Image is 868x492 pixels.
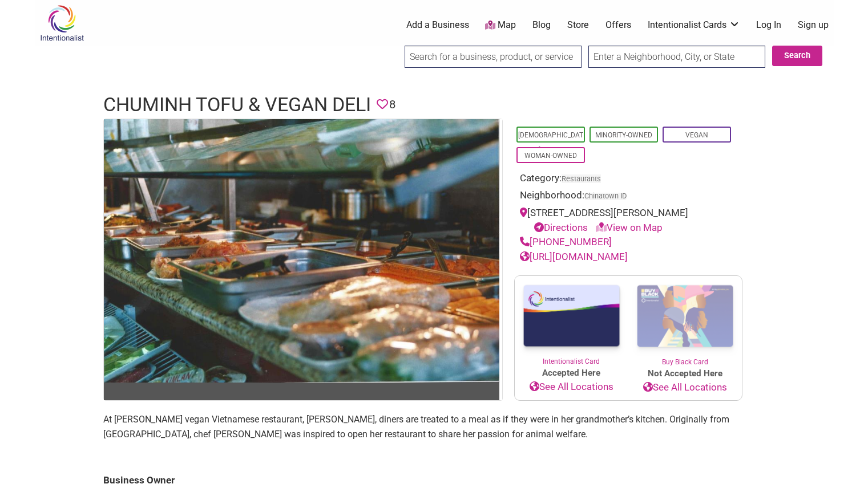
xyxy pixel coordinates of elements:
[389,96,395,113] span: 8
[520,206,737,235] div: [STREET_ADDRESS][PERSON_NAME]
[685,131,708,139] a: Vegan
[534,222,588,233] a: Directions
[628,276,742,357] img: Buy Black Card
[515,276,628,367] a: Intentionalist Card
[628,276,742,367] a: Buy Black Card
[588,46,765,68] input: Enter a Neighborhood, City, or State
[405,46,582,68] input: Search for a business, product, or service
[562,174,601,183] a: Restaurants
[515,367,628,380] span: Accepted Here
[596,222,663,233] a: View on Map
[406,19,469,31] a: Add a Business
[524,152,577,160] a: Woman-Owned
[567,19,589,31] a: Store
[35,5,89,42] img: Intentionalist
[595,131,652,139] a: Minority-Owned
[520,251,628,262] a: [URL][DOMAIN_NAME]
[520,171,737,189] div: Category:
[798,19,829,31] a: Sign up
[628,367,742,380] span: Not Accepted Here
[520,236,612,247] a: [PHONE_NUMBER]
[772,46,822,66] button: Search
[515,276,628,356] img: Intentionalist Card
[756,19,781,31] a: Log In
[485,19,516,32] a: Map
[532,19,551,31] a: Blog
[518,131,583,154] a: [DEMOGRAPHIC_DATA]-Owned
[584,193,627,200] span: Chinatown ID
[628,380,742,395] a: See All Locations
[520,188,737,206] div: Neighborhood:
[103,412,765,441] p: At [PERSON_NAME] vegan Vietnamese restaurant, [PERSON_NAME], diners are treated to a meal as if t...
[515,380,628,395] a: See All Locations
[103,91,371,119] h1: ChuMinh Tofu & Vegan Deli
[648,19,740,31] a: Intentionalist Cards
[605,19,631,31] a: Offers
